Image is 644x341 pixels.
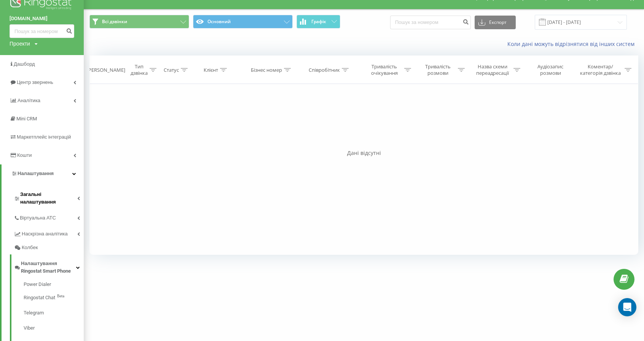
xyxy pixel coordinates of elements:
[473,63,512,76] div: Назва схеми переадресації
[420,63,456,76] div: Тривалість розмови
[131,63,148,76] div: Тип дзвінка
[17,134,71,140] span: Маркетплейс інтеграцій
[367,63,403,76] div: Тривалість очікування
[10,24,74,38] input: Пошук за номером
[507,40,638,47] a: Коли дані можуть відрізнятися вiд інших систем
[24,324,35,332] span: Viber
[309,67,340,73] div: Співробітник
[14,241,84,254] a: Колбек
[17,152,32,158] span: Кошти
[24,290,84,305] a: Ringostat ChatBeta
[14,61,35,67] span: Дашборд
[22,230,68,238] span: Наскрізна аналітика
[14,209,84,225] a: Віртуальна АТС
[22,244,38,251] span: Колбек
[20,191,77,206] span: Загальні налаштування
[24,309,44,317] span: Telegram
[24,294,55,302] span: Ringostat Chat
[24,281,51,288] span: Power Dialer
[89,149,638,157] div: Дані відсутні
[251,67,282,73] div: Бізнес номер
[164,67,179,73] div: Статус
[2,164,84,183] a: Налаштування
[89,15,189,28] button: Всі дзвінки
[87,67,125,73] div: [PERSON_NAME]
[390,16,471,29] input: Пошук за номером
[311,19,326,24] span: Графік
[24,320,84,336] a: Viber
[20,214,56,222] span: Віртуальна АТС
[296,15,340,28] button: Графік
[578,63,623,76] div: Коментар/категорія дзвінка
[10,40,30,47] div: Проекти
[14,185,84,209] a: Загальні налаштування
[10,15,74,22] a: [DOMAIN_NAME]
[21,260,76,275] span: Налаштування Ringostat Smart Phone
[14,225,84,241] a: Наскрізна аналітика
[14,254,84,278] a: Налаштування Ringostat Smart Phone
[24,281,84,290] a: Power Dialer
[618,298,636,316] div: Open Intercom Messenger
[24,305,84,320] a: Telegram
[193,15,293,28] button: Основний
[529,63,572,76] div: Аудіозапис розмови
[18,98,40,103] span: Аналiтика
[17,79,53,85] span: Центр звернень
[204,67,218,73] div: Клієнт
[475,16,516,29] button: Експорт
[18,170,54,176] span: Налаштування
[102,19,127,25] span: Всі дзвінки
[16,116,37,122] span: Mini CRM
